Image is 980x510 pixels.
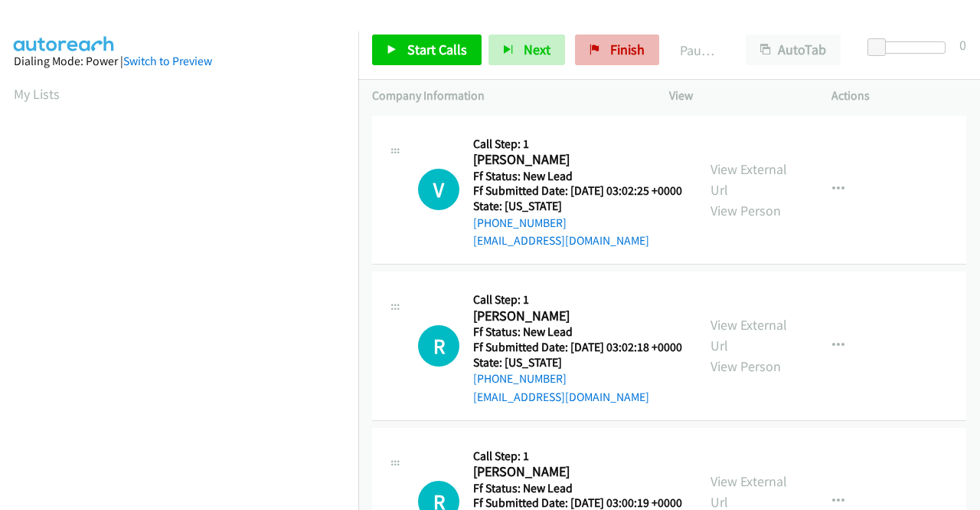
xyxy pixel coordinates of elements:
a: View External Url [710,160,787,199]
p: Company Information [372,87,642,105]
div: The call is yet to be attempted [418,325,459,367]
a: View External Url [710,316,787,354]
div: Dialing Mode: Power | [14,52,345,71]
h5: Ff Status: New Lead [473,324,682,340]
a: View Person [710,202,781,219]
div: Delay between calls (in seconds) [875,41,946,54]
h5: Call Step: 1 [473,292,682,308]
h5: Call Step: 1 [473,449,682,464]
a: View Person [710,357,781,375]
p: Actions [831,87,966,105]
a: My Lists [14,85,60,103]
a: Finish [575,35,659,65]
div: The call is yet to be attempted [418,169,459,210]
span: Start Calls [407,41,467,58]
h1: V [418,169,459,210]
a: [EMAIL_ADDRESS][DOMAIN_NAME] [473,390,649,404]
h2: [PERSON_NAME] [473,308,678,325]
a: Start Calls [372,35,482,65]
p: View [669,87,804,105]
div: 0 [959,35,966,55]
a: [PHONE_NUMBER] [473,371,567,386]
h5: Ff Submitted Date: [DATE] 03:02:18 +0000 [473,340,682,355]
h5: State: [US_STATE] [473,355,682,370]
span: Next [524,41,550,58]
button: AutoTab [746,35,841,65]
h5: Ff Status: New Lead [473,169,682,184]
span: Finish [610,41,645,58]
h5: Ff Status: New Lead [473,481,682,496]
a: [EMAIL_ADDRESS][DOMAIN_NAME] [473,233,649,248]
h2: [PERSON_NAME] [473,463,678,481]
p: Paused [680,40,718,61]
a: [PHONE_NUMBER] [473,216,567,230]
h5: Call Step: 1 [473,137,682,152]
a: Switch to Preview [123,54,212,68]
h5: State: [US_STATE] [473,199,682,214]
h5: Ff Submitted Date: [DATE] 03:02:25 +0000 [473,183,682,199]
button: Next [488,35,565,65]
h2: [PERSON_NAME] [473,151,678,169]
h1: R [418,325,459,367]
